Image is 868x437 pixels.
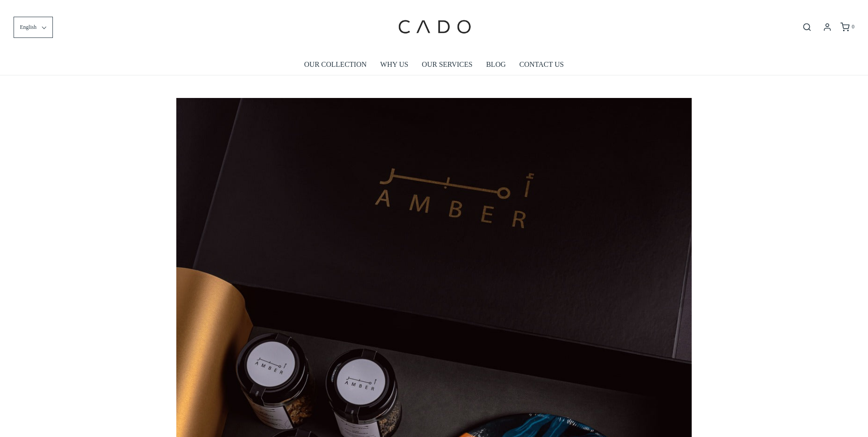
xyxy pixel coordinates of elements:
[20,23,37,32] span: English
[799,22,815,32] button: Open search bar
[840,23,854,32] a: 0
[396,7,472,47] img: cadogifting
[380,54,408,75] a: WHY US
[852,23,854,30] span: 0
[519,54,564,75] a: CONTACT US
[486,54,506,75] a: BLOG
[14,17,53,38] button: English
[304,54,367,75] a: OUR COLLECTION
[422,54,472,75] a: OUR SERVICES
